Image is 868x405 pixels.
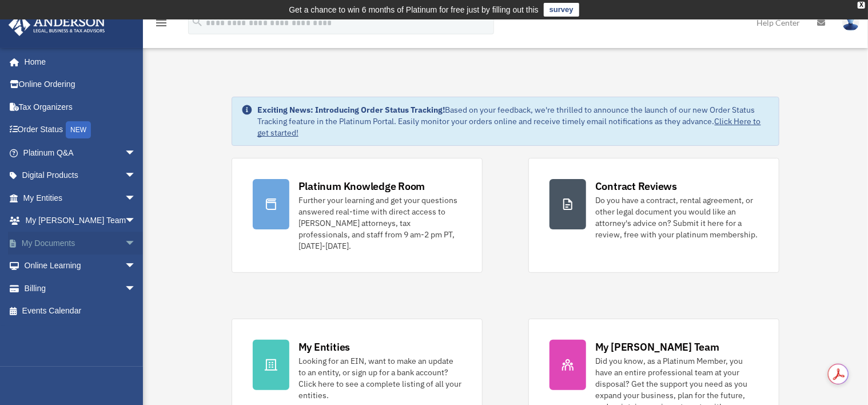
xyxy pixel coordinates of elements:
[8,96,153,118] a: Tax Organizers
[154,20,168,30] a: menu
[289,3,539,17] div: Get a chance to win 6 months of Platinum for free just by filling out this
[66,121,91,138] div: NEW
[8,141,153,164] a: Platinum Q&Aarrow_drop_down
[125,232,148,255] span: arrow_drop_down
[257,105,445,115] strong: Exciting News: Introducing Order Status Tracking!
[125,164,148,188] span: arrow_drop_down
[298,194,461,252] div: Further your learning and get your questions answered real-time with direct access to [PERSON_NAM...
[8,300,153,323] a: Events Calendar
[298,179,425,193] div: Platinum Knowledge Room
[298,340,350,354] div: My Entities
[154,16,168,30] i: menu
[8,232,153,255] a: My Documentsarrow_drop_down
[125,277,148,300] span: arrow_drop_down
[191,15,204,28] i: search
[257,116,761,138] a: Click Here to get started!
[125,209,148,233] span: arrow_drop_down
[8,186,153,209] a: My Entitiesarrow_drop_down
[125,255,148,278] span: arrow_drop_down
[8,209,153,232] a: My [PERSON_NAME] Teamarrow_drop_down
[8,118,153,142] a: Order StatusNEW
[125,141,148,165] span: arrow_drop_down
[8,73,153,96] a: Online Ordering
[842,14,859,31] img: User Pic
[257,104,770,138] div: Based on your feedback, we're thrilled to announce the launch of our new Order Status Tracking fe...
[8,164,153,187] a: Digital Productsarrow_drop_down
[8,277,153,300] a: Billingarrow_drop_down
[544,3,579,17] a: survey
[232,158,483,273] a: Platinum Knowledge Room Further your learning and get your questions answered real-time with dire...
[8,255,153,277] a: Online Learningarrow_drop_down
[8,50,148,73] a: Home
[5,14,109,36] img: Anderson Advisors Platinum Portal
[595,179,677,193] div: Contract Reviews
[595,340,719,354] div: My [PERSON_NAME] Team
[595,194,758,240] div: Do you have a contract, rental agreement, or other legal document you would like an attorney's ad...
[125,186,148,210] span: arrow_drop_down
[298,355,461,401] div: Looking for an EIN, want to make an update to an entity, or sign up for a bank account? Click her...
[858,2,865,9] div: close
[528,158,779,273] a: Contract Reviews Do you have a contract, rental agreement, or other legal document you would like...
